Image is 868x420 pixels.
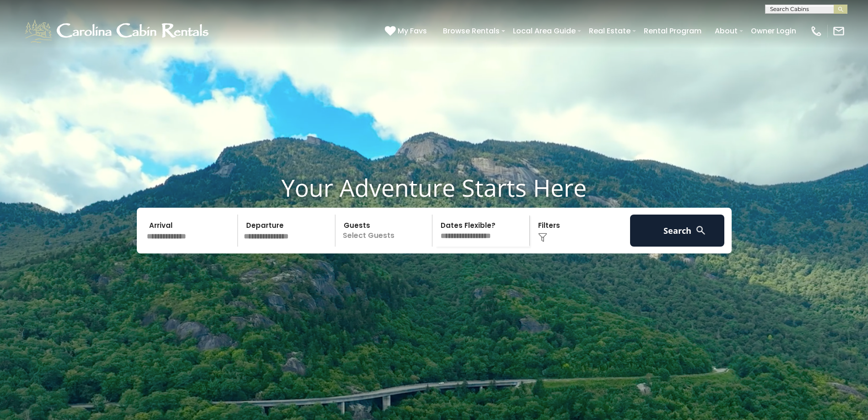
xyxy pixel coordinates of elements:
img: White-1-1-2.png [23,17,213,45]
a: Rental Program [639,23,706,39]
h1: Your Adventure Starts Here [7,173,861,202]
a: Owner Login [746,23,801,39]
img: filter--v1.png [538,233,547,242]
button: Search [630,215,725,247]
img: search-regular-white.png [695,225,706,236]
span: My Favs [398,25,427,37]
a: Local Area Guide [508,23,580,39]
img: mail-regular-white.png [832,25,845,38]
a: About [710,23,742,39]
p: Select Guests [338,215,432,247]
img: phone-regular-white.png [810,25,823,38]
a: Real Estate [584,23,635,39]
a: Browse Rentals [438,23,504,39]
a: My Favs [385,25,429,37]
